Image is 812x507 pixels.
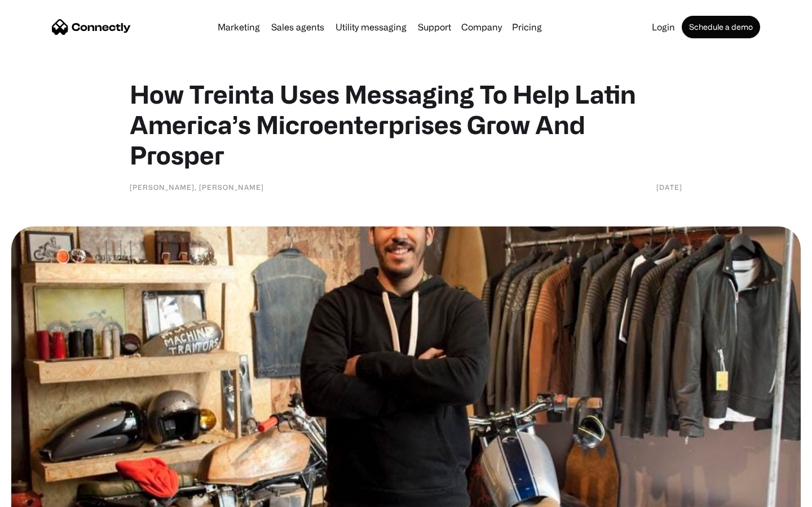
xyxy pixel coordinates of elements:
h1: How Treinta Uses Messaging To Help Latin America’s Microenterprises Grow And Prosper [130,79,682,170]
div: [DATE] [656,181,682,193]
a: Marketing [213,23,264,32]
a: Support [413,23,456,32]
a: home [52,19,131,35]
a: Pricing [507,23,546,32]
ul: Language list [23,487,68,503]
div: Company [458,19,505,35]
a: Utility messaging [331,23,411,32]
aside: Language selected: English [11,487,68,503]
div: [PERSON_NAME], [PERSON_NAME] [130,181,264,193]
a: Login [647,23,679,32]
a: Sales agents [267,23,329,32]
a: Schedule a demo [682,16,760,38]
div: Company [461,19,502,35]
